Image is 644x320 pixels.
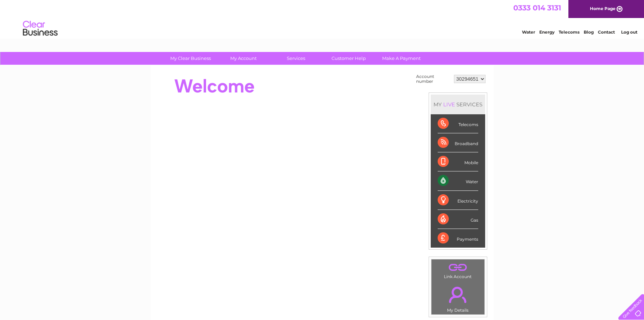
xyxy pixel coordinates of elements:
[267,52,325,65] a: Services
[559,29,579,35] a: Telecoms
[438,152,478,171] div: Mobile
[162,52,219,65] a: My Clear Business
[23,18,58,39] img: logo.png
[513,3,561,12] a: 0333 014 3131
[438,191,478,210] div: Electricity
[438,229,478,248] div: Payments
[584,29,594,35] a: Blog
[438,171,478,190] div: Water
[414,72,452,86] td: Account number
[431,95,485,114] div: MY SERVICES
[320,52,377,65] a: Customer Help
[158,4,486,34] div: Clear Business is a trading name of Verastar Limited (registered in [GEOGRAPHIC_DATA] No. 3667643...
[433,261,483,273] a: .
[438,114,478,133] div: Telecoms
[431,281,485,315] td: My Details
[438,133,478,152] div: Broadband
[433,283,483,307] a: .
[442,101,456,108] div: LIVE
[539,29,555,35] a: Energy
[431,259,485,281] td: Link Account
[522,29,535,35] a: Water
[215,52,272,65] a: My Account
[438,210,478,229] div: Gas
[598,29,615,35] a: Contact
[373,52,430,65] a: Make A Payment
[621,29,637,35] a: Log out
